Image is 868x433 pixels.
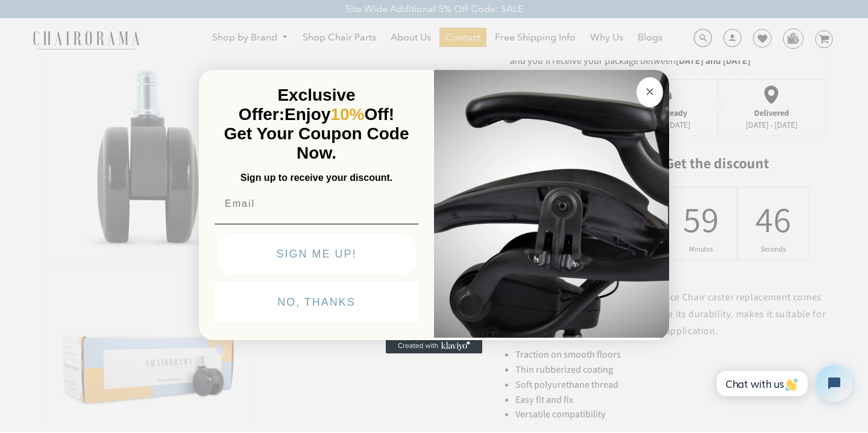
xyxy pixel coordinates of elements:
[434,68,669,338] img: 92d77583-a095-41f6-84e7-858462e0427a.jpeg
[703,355,863,412] iframe: Tidio Chat
[239,86,356,124] span: Exclusive Offer:
[215,224,418,224] img: underline
[330,105,364,124] span: 10%
[241,172,392,183] span: Sign up to receive your discount.
[637,77,663,107] button: Close dialog
[386,339,482,353] a: Created with Klaviyo - opens in a new tab
[217,234,416,274] button: SIGN ME UP!
[215,282,418,322] button: NO, THANKS
[215,192,418,216] input: Email
[285,105,394,124] span: Enjoy Off!
[224,124,409,162] span: Get Your Coupon Code Now.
